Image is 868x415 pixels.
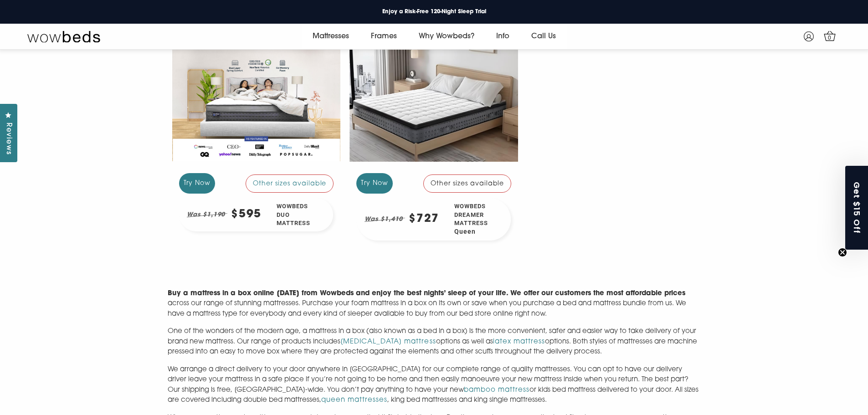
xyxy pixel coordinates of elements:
[822,28,837,44] a: 0
[187,209,227,220] em: Was $1,190
[179,173,216,194] div: Try Now
[231,209,262,220] div: $595
[340,338,436,345] a: [MEDICAL_DATA] mattress
[172,42,341,239] a: Try Now Other sizes available Was $1,190 $595 Wowbeds Duo Mattress
[464,387,530,394] a: bamboo mattress
[321,397,388,404] a: queen mattresses
[520,24,567,49] a: Call Us
[454,227,496,236] span: Queen
[168,327,701,358] p: One of the wonders of the modern age, a mattress in a box (also known as a bed in a box) is the m...
[409,214,439,225] div: $727
[838,248,847,257] button: Close teaser
[493,338,545,345] a: latex mattress
[365,214,405,225] em: Was $1,410
[408,24,485,49] a: Why Wowbeds?
[168,289,701,320] p: Buy a mattress in a box online [DATE] from Wowbeds and enjoy the best nights’ sleep of your life....
[852,181,863,234] span: Get $15 Off
[27,30,100,43] img: Wow Beds Logo
[302,24,360,49] a: Mattresses
[423,174,512,193] div: Other sizes available
[825,34,834,43] span: 0
[375,6,493,18] a: Enjoy a Risk-Free 120-Night Sleep Trial
[845,166,868,250] div: Get $15 OffClose teaser
[349,42,518,248] a: Try Now Other sizes available Was $1,410 $727 Wowbeds Dreamer MattressQueen
[2,123,14,155] span: Reviews
[246,174,334,193] div: Other sizes available
[447,198,511,240] div: Wowbeds Dreamer Mattress
[360,24,408,49] a: Frames
[485,24,520,49] a: Info
[168,365,701,406] p: We arrange a direct delivery to your door anywhere in [GEOGRAPHIC_DATA] for our complete range of...
[356,173,393,194] div: Try Now
[269,198,334,231] div: Wowbeds Duo Mattress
